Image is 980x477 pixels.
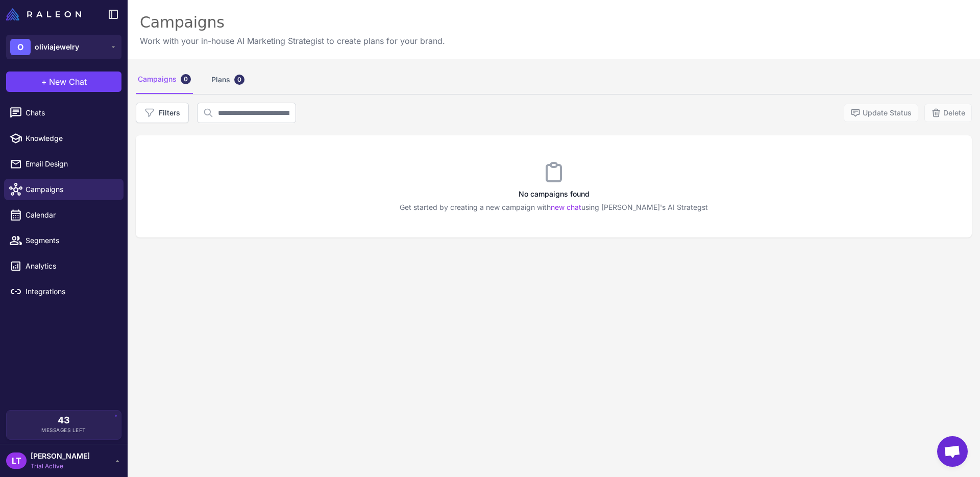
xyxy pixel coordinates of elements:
span: oliviajewelry [35,41,79,53]
a: Calendar [4,204,124,226]
span: Campaigns [26,184,115,195]
span: + [41,76,47,88]
span: [PERSON_NAME] [31,450,90,462]
p: Work with your in-house AI Marketing Strategist to create plans for your brand. [140,35,445,47]
a: Analytics [4,255,124,277]
a: Knowledge [4,128,124,149]
a: Email Design [4,153,124,175]
a: Integrations [4,281,124,302]
span: Knowledge [26,133,115,144]
span: Integrations [26,286,115,297]
div: Campaigns [140,12,445,33]
a: new chat [551,203,581,211]
span: 43 [58,416,70,425]
button: Delete [924,104,972,122]
span: Chats [26,107,115,118]
span: Trial Active [31,462,90,471]
span: Segments [26,235,115,246]
div: Plans [209,65,247,94]
span: Email Design [26,158,115,170]
a: Chats [4,102,124,124]
button: Filters [136,103,189,123]
a: Raleon Logo [6,8,85,20]
p: Get started by creating a new campaign with using [PERSON_NAME]'s AI Strategst [136,202,972,213]
a: Segments [4,230,124,251]
img: Raleon Logo [6,8,81,20]
div: 0 [234,75,244,85]
div: Open chat [937,436,968,467]
a: Campaigns [4,179,124,200]
span: New Chat [49,76,87,88]
span: Calendar [26,209,115,221]
button: Ooliviajewelry [6,35,121,59]
div: LT [6,452,27,469]
span: Analytics [26,260,115,272]
button: Update Status [844,104,918,122]
button: +New Chat [6,71,121,92]
div: O [10,39,31,55]
div: Campaigns [136,65,193,94]
div: 0 [181,74,191,84]
span: Messages Left [41,426,86,434]
h3: No campaigns found [136,188,972,200]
